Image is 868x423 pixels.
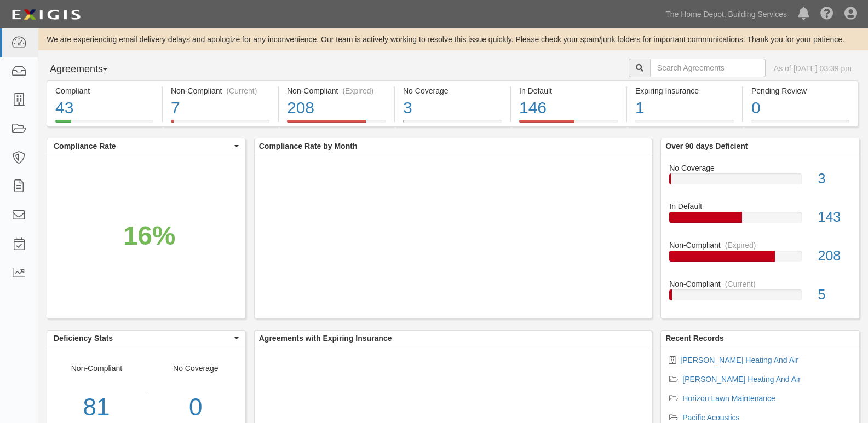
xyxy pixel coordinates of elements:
div: (Current) [725,279,756,289]
div: No Coverage [403,85,502,96]
div: In Default [661,201,859,212]
span: Compliance Rate [54,141,232,152]
a: Pacific Acoustics [682,413,739,422]
a: Horizon Lawn Maintenance [682,394,775,403]
div: Non-Compliant [661,240,859,251]
div: (Current) [226,85,257,96]
div: 1 [635,96,734,120]
div: 3 [810,169,859,189]
div: Non-Compliant [661,279,859,289]
div: 143 [810,207,859,227]
b: Compliance Rate by Month [259,142,358,150]
a: Pending Review0 [743,120,858,129]
a: Compliant43 [47,120,162,129]
div: We are experiencing email delivery delays and apologize for any inconvenience. Our team is active... [38,34,868,45]
div: Non-Compliant (Current) [171,85,269,96]
div: 16% [123,217,175,254]
a: [PERSON_NAME] Heating And Air [680,356,798,364]
i: Help Center - Complianz [820,8,833,21]
a: Non-Compliant(Expired)208 [669,240,851,279]
input: Search Agreements [650,59,766,77]
a: No Coverage3 [669,163,851,201]
div: No Coverage [661,163,859,173]
a: Non-Compliant(Expired)208 [279,120,394,129]
button: Deficiency Stats [47,331,245,346]
div: 43 [55,96,153,120]
a: In Default146 [511,120,626,129]
div: Compliant [55,85,153,96]
div: 208 [810,246,859,266]
b: Agreements with Expiring Insurance [259,334,392,343]
div: Expiring Insurance [635,85,734,96]
div: 3 [403,96,502,120]
a: The Home Depot, Building Services [660,3,792,25]
b: Recent Records [665,334,724,343]
div: 0 [751,96,849,120]
div: Non-Compliant (Expired) [287,85,386,96]
b: Over 90 days Deficient [665,142,748,150]
div: 208 [287,96,386,120]
div: As of [DATE] 03:39 pm [774,63,852,74]
span: Deficiency Stats [54,333,232,344]
a: [PERSON_NAME] Heating And Air [682,375,801,384]
a: Non-Compliant(Current)7 [163,120,278,129]
button: Agreements [47,59,129,80]
div: 146 [519,96,618,120]
div: Pending Review [751,85,849,96]
div: 7 [171,96,269,120]
a: In Default143 [669,201,851,240]
a: Non-Compliant(Current)5 [669,279,851,309]
a: No Coverage3 [395,120,510,129]
div: (Expired) [725,240,756,251]
div: In Default [519,85,618,96]
a: Expiring Insurance1 [627,120,742,129]
div: 5 [810,285,859,305]
img: logo-5460c22ac91f19d4615b14bd174203de0afe785f0fc80cf4dbbc73dc1793850b.png [8,5,84,25]
div: (Expired) [342,85,373,96]
button: Compliance Rate [47,138,245,154]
